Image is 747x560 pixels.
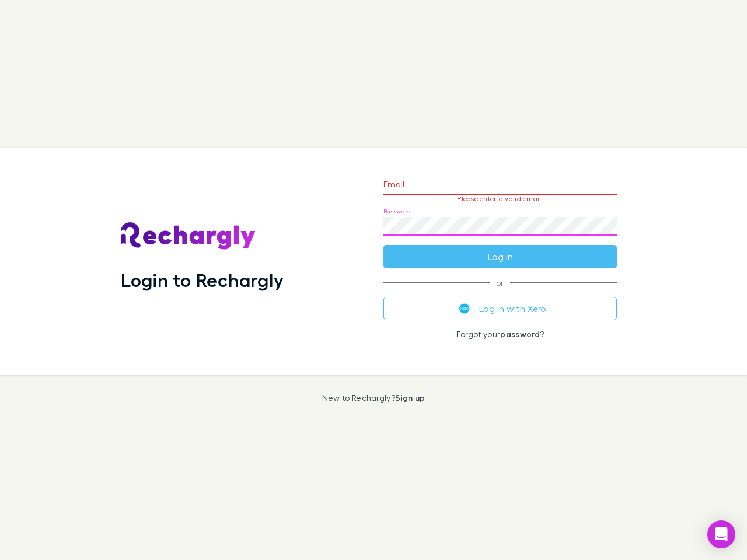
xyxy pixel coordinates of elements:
[383,297,617,320] button: Log in with Xero
[383,207,411,216] label: Password
[707,520,735,548] div: Open Intercom Messenger
[383,245,617,268] button: Log in
[383,330,617,339] p: Forgot your ?
[500,329,540,339] a: password
[322,393,425,402] p: New to Rechargly?
[121,269,284,291] h1: Login to Rechargly
[383,195,617,203] p: Please enter a valid email.
[459,303,470,314] img: Xero's logo
[395,393,425,402] a: Sign up
[121,222,256,250] img: Rechargly's Logo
